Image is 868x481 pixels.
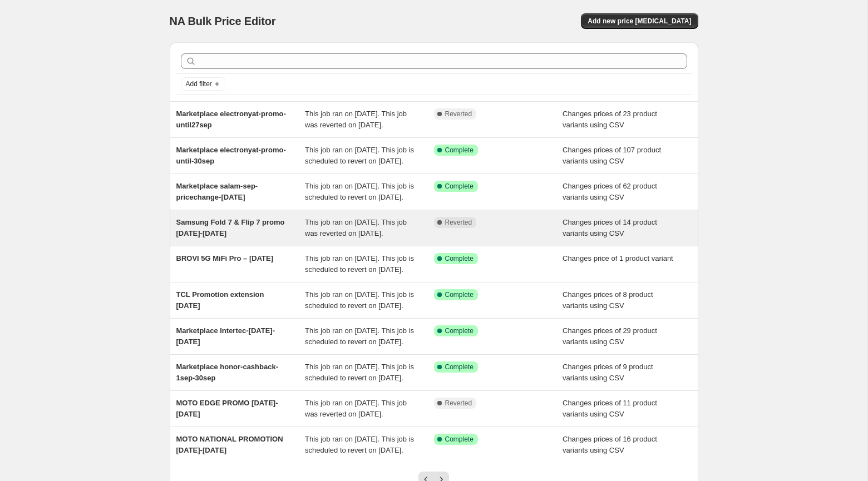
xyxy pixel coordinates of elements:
span: Changes price of 1 product variant [563,254,673,262]
span: Changes prices of 8 product variants using CSV [563,290,653,310]
span: Reverted [445,110,472,118]
span: This job ran on [DATE]. This job is scheduled to revert on [DATE]. [305,326,414,346]
span: Changes prices of 9 product variants using CSV [563,363,653,382]
span: Complete [445,435,474,444]
span: Samsung Fold 7 & Flip 7 promo [DATE]-[DATE] [176,218,285,237]
span: Complete [445,254,474,263]
span: NA Bulk Price Editor [170,15,276,27]
span: This job ran on [DATE]. This job is scheduled to revert on [DATE]. [305,290,414,310]
span: Marketplace electronyat-promo-until-30sep [176,146,286,165]
span: This job ran on [DATE]. This job was reverted on [DATE]. [305,110,407,129]
span: Changes prices of 16 product variants using CSV [563,435,657,454]
span: BROVI 5G MiFi Pro – [DATE] [176,254,274,262]
span: Changes prices of 11 product variants using CSV [563,399,657,418]
span: MOTO EDGE PROMO [DATE]-[DATE] [176,399,278,418]
span: Reverted [445,218,472,227]
span: Changes prices of 62 product variants using CSV [563,182,657,201]
span: Add filter [186,80,212,88]
span: Marketplace electronyat-promo-until27sep [176,110,286,129]
span: Complete [445,363,474,371]
span: This job ran on [DATE]. This job is scheduled to revert on [DATE]. [305,146,414,165]
span: TCL Promotion extension [DATE] [176,290,264,310]
span: Changes prices of 14 product variants using CSV [563,218,657,237]
span: This job ran on [DATE]. This job is scheduled to revert on [DATE]. [305,182,414,201]
span: This job ran on [DATE]. This job was reverted on [DATE]. [305,218,407,237]
span: Add new price [MEDICAL_DATA] [588,17,691,26]
span: Complete [445,182,474,191]
span: Marketplace honor-cashback-1sep-30sep [176,363,279,382]
span: MOTO NATIONAL PROMOTION [DATE]-[DATE] [176,435,283,454]
span: Complete [445,326,474,335]
button: Add new price [MEDICAL_DATA] [581,13,698,29]
span: This job ran on [DATE]. This job was reverted on [DATE]. [305,399,407,418]
span: Changes prices of 29 product variants using CSV [563,326,657,346]
span: Complete [445,290,474,299]
span: This job ran on [DATE]. This job is scheduled to revert on [DATE]. [305,254,414,274]
button: Add filter [181,77,225,91]
span: This job ran on [DATE]. This job is scheduled to revert on [DATE]. [305,435,414,454]
span: Reverted [445,399,472,408]
span: This job ran on [DATE]. This job is scheduled to revert on [DATE]. [305,363,414,382]
span: Marketplace salam-sep-pricechange-[DATE] [176,182,258,201]
span: Marketplace Intertec-[DATE]-[DATE] [176,326,275,346]
span: Complete [445,146,474,155]
span: Changes prices of 107 product variants using CSV [563,146,661,165]
span: Changes prices of 23 product variants using CSV [563,110,657,129]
